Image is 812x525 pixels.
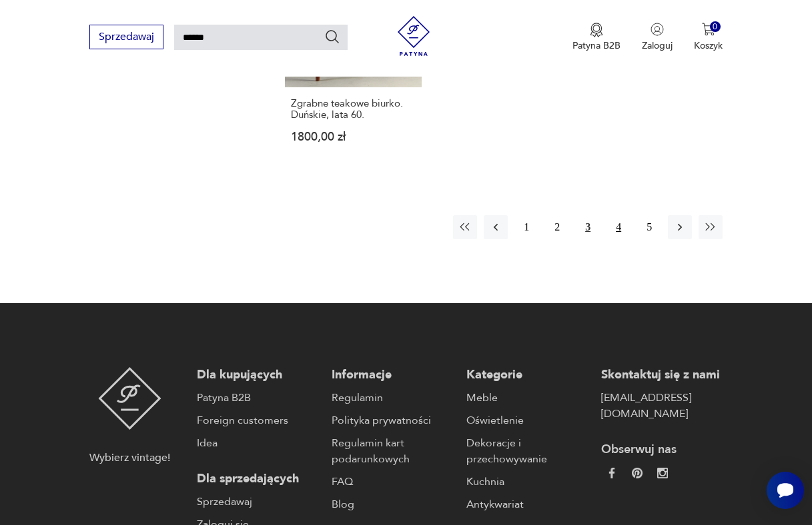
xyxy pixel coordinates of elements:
button: Sprzedawaj [89,25,163,49]
button: Zaloguj [642,23,673,52]
a: Regulamin kart podarunkowych [332,435,453,467]
p: 1800,00 zł [291,131,416,143]
a: FAQ [332,474,453,490]
img: da9060093f698e4c3cedc1453eec5031.webp [606,468,617,478]
iframe: Smartsupp widget button [767,472,804,509]
a: Regulamin [332,390,453,406]
img: 37d27d81a828e637adc9f9cb2e3d3a8a.webp [632,468,643,478]
p: Dla sprzedających [197,471,318,487]
p: Dla kupujących [197,367,318,383]
button: 1 [514,215,538,239]
button: 4 [606,215,631,239]
img: c2fd9cf7f39615d9d6839a72ae8e59e5.webp [657,468,668,478]
a: Sprzedawaj [89,33,163,43]
a: [EMAIL_ADDRESS][DOMAIN_NAME] [601,390,723,422]
a: Kuchnia [466,474,588,490]
button: Patyna B2B [572,23,621,52]
a: Polityka prywatności [332,412,453,428]
img: Patyna - sklep z meblami i dekoracjami vintage [98,367,161,430]
p: Wybierz vintage! [89,450,170,466]
img: Ikonka użytkownika [651,23,664,36]
button: 2 [545,215,569,239]
a: Meble [466,390,588,406]
p: Informacje [332,367,453,383]
div: 0 [710,21,721,33]
button: 5 [637,215,661,239]
h3: Zgrabne teakowe biurko. Duńskie, lata 60. [291,98,416,121]
p: Skontaktuj się z nami [601,367,723,383]
img: Ikona koszyka [702,23,715,36]
a: Antykwariat [466,496,588,512]
img: Patyna - sklep z meblami i dekoracjami vintage [394,16,434,56]
button: Szukaj [324,29,340,45]
a: Foreign customers [197,412,318,428]
a: Dekoracje i przechowywanie [466,435,588,467]
a: Oświetlenie [466,412,588,428]
p: Koszyk [694,39,723,52]
button: 0Koszyk [694,23,723,52]
p: Kategorie [466,367,588,383]
p: Obserwuj nas [601,442,723,458]
p: Patyna B2B [572,39,621,52]
a: Sprzedawaj [197,494,318,510]
a: Patyna B2B [197,390,318,406]
img: Ikona medalu [590,23,603,37]
a: Idea [197,435,318,451]
button: 3 [576,215,600,239]
a: Ikona medaluPatyna B2B [572,23,621,52]
p: Zaloguj [642,39,673,52]
a: Blog [332,496,453,512]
